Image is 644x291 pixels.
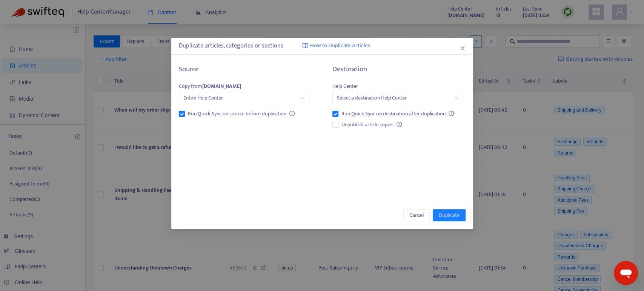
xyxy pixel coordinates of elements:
span: How to Duplicate Articles [310,41,370,50]
span: info-circle [289,111,295,116]
span: Unpublish article copies [338,121,397,129]
span: close [460,45,466,51]
button: Cancel [403,209,430,221]
a: How to Duplicate Articles [302,41,370,50]
span: Entire Help Center [183,92,304,104]
iframe: Button to launch messaging window [614,261,638,285]
div: Duplicate articles, categories or sections [179,41,466,51]
span: Help Center [332,82,358,90]
img: image-link [302,43,308,49]
h5: Source [179,65,309,74]
button: Duplicate [433,209,466,221]
button: Close [458,44,467,52]
h5: Destination [332,65,463,74]
span: Cancel [409,211,424,219]
span: Run Quick Sync on source before duplication [185,110,289,118]
span: Copy from [179,82,241,90]
strong: [DOMAIN_NAME] [202,82,241,90]
span: info-circle [449,111,454,116]
span: Run Quick Sync on destination after duplication [338,110,449,118]
span: info-circle [397,122,402,127]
